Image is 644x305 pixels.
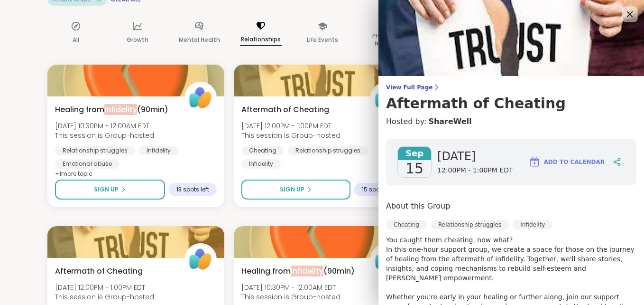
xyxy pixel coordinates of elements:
span: This session is Group-hosted [55,131,154,140]
span: Healing from (90min) [241,266,355,277]
span: Infidelity [291,266,323,276]
div: Cheating [386,220,427,229]
span: Sign Up [94,185,119,194]
span: [DATE] 10:30PM - 12:00AM EDT [55,121,154,131]
div: Relationship struggles [55,146,135,155]
div: Emotional abuse [55,159,120,169]
button: Sign Up [55,180,165,200]
span: [DATE] 12:00PM - 1:00PM EDT [241,121,340,131]
p: All [73,34,79,46]
span: 15 [405,160,423,177]
img: ShareWell [186,245,215,274]
span: Aftermath of Cheating [55,266,143,277]
span: Infidelity [104,104,137,115]
h4: Hosted by: [386,116,636,127]
img: ShareWell [186,83,215,113]
p: Life Events [307,34,338,46]
span: Sep [398,147,431,160]
div: Cheating [241,146,284,155]
img: ShareWell [372,245,401,274]
div: Infidelity [139,146,178,155]
span: 15 spots left [362,186,395,193]
a: ShareWell [428,116,471,127]
h3: Aftermath of Cheating [386,95,636,112]
p: Physical Health [363,30,405,49]
button: Sign Up [241,180,351,200]
p: Growth [127,34,148,46]
span: Sign Up [280,185,304,194]
span: Add to Calendar [544,158,605,166]
p: Mental Health [179,34,220,46]
p: Relationships [240,34,282,46]
div: Relationship struggles [431,220,509,229]
button: Add to Calendar [524,151,609,173]
span: [DATE] 10:30PM - 12:00AM EDT [241,283,340,292]
div: Infidelity [513,220,552,229]
span: Healing from (90min) [55,104,168,115]
span: 12:00PM - 1:00PM EDT [437,166,513,175]
span: This session is Group-hosted [241,292,340,302]
div: Infidelity [241,159,281,169]
span: [DATE] 12:00PM - 1:00PM EDT [55,283,154,292]
span: This session is Group-hosted [55,292,154,302]
img: ShareWell Logomark [529,156,540,168]
span: This session is Group-hosted [241,131,340,140]
a: View Full PageAftermath of Cheating [386,84,636,112]
span: Aftermath of Cheating [241,104,329,115]
span: 13 spots left [176,186,209,193]
h4: About this Group [386,200,450,212]
span: View Full Page [386,84,636,91]
img: ShareWell [372,83,401,113]
span: [DATE] [437,149,513,164]
div: Relationship struggles [288,146,368,155]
